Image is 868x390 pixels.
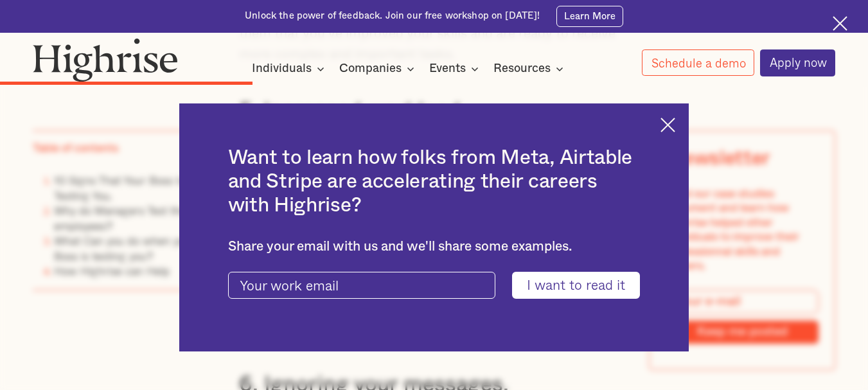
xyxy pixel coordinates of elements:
input: I want to read it [512,272,640,299]
div: Share your email with us and we'll share some examples. [228,239,641,255]
div: Companies [339,61,402,76]
h2: Want to learn how folks from Meta, Airtable and Stripe are accelerating their careers with Highrise? [228,146,641,217]
div: Individuals [252,61,328,76]
div: Events [429,61,483,76]
img: Cross icon [833,16,847,31]
a: Schedule a demo [642,49,755,76]
a: Learn More [556,6,623,27]
form: current-ascender-blog-article-modal-form [228,272,641,299]
a: Apply now [760,49,836,76]
input: Your work email [228,272,495,299]
div: Resources [493,61,551,76]
div: Unlock the power of feedback. Join our free workshop on [DATE]! [245,10,540,22]
div: Events [429,61,466,76]
div: Resources [493,61,567,76]
div: Companies [339,61,418,76]
img: Highrise logo [33,38,178,82]
div: Individuals [252,61,312,76]
img: Cross icon [660,118,675,132]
